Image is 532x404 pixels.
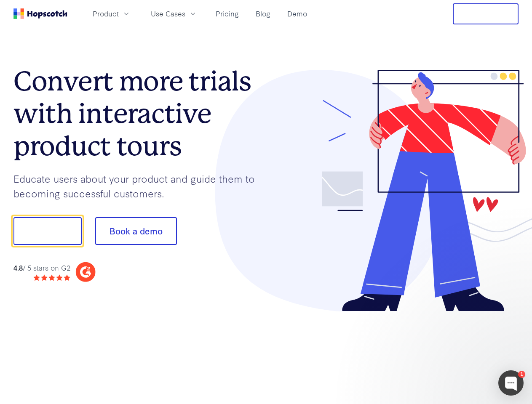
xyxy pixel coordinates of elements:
a: Pricing [212,7,242,21]
span: Use Cases [151,8,185,19]
button: Use Cases [146,7,202,21]
a: Home [13,8,67,19]
div: / 5 stars on G2 [13,263,70,273]
button: Show me! [13,217,82,245]
span: Product [93,8,119,19]
strong: 4.8 [13,263,23,272]
p: Educate users about your product and guide them to becoming successful customers. [13,171,266,200]
div: 1 [518,371,525,378]
button: Book a demo [95,217,177,245]
button: Product [88,7,136,21]
button: Free Trial [453,3,519,24]
h1: Convert more trials with interactive product tours [13,65,266,162]
a: Blog [252,7,274,21]
a: Demo [284,7,310,21]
